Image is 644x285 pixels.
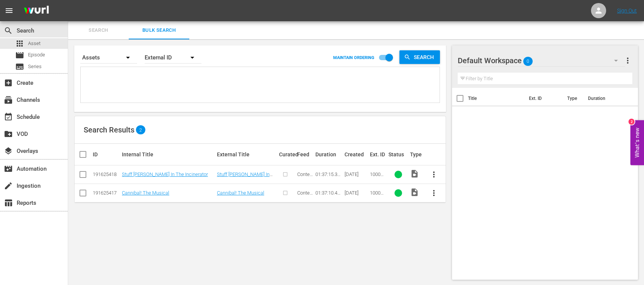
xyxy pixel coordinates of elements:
div: Ext. ID [370,151,386,157]
span: Bulk Search [133,26,185,35]
div: 191625418 [93,171,120,177]
span: Reports [4,198,13,207]
th: Ext. ID [524,88,563,109]
div: Assets [80,47,137,68]
span: Episode [15,51,24,60]
span: Search Results [84,125,134,134]
span: Episode [28,51,45,59]
img: ans4CAIJ8jUAAAAAAAAAAAAAAAAAAAAAAAAgQb4GAAAAAAAAAAAAAAAAAAAAAAAAJMjXAAAAAAAAAAAAAAAAAAAAAAAAgAT5G... [18,2,55,20]
span: Series [28,63,42,70]
a: Cannibal! The Musical [122,190,169,196]
span: 2 [136,127,145,132]
th: Title [468,88,524,109]
span: Automation [4,164,13,173]
div: Curated [279,151,295,157]
p: MAINTAIN ORDERING [333,55,374,60]
span: Series [15,62,24,71]
div: 2 [628,118,635,125]
span: Asset [28,40,41,47]
span: Overlays [4,146,13,156]
div: External Title [217,151,277,157]
span: Search [4,26,13,35]
div: 191625417 [93,190,120,196]
div: [DATE] [345,190,368,196]
div: ID [93,151,120,157]
div: 01:37:15.327 [315,171,342,177]
a: Sign Out [617,8,637,14]
button: Open Feedback Widget [630,120,644,165]
button: more_vert [623,51,632,70]
div: Feed [297,151,313,157]
button: more_vert [425,184,443,202]
span: more_vert [623,56,632,65]
div: Default Workspace [458,50,625,71]
a: Cannibal! The Musical [217,190,264,196]
span: Schedule [4,112,13,121]
span: 0 [523,53,533,69]
div: 01:37:10.425 [315,190,342,196]
span: Search [73,26,124,35]
span: Search [411,50,440,64]
span: menu [5,6,14,15]
span: Create [4,78,13,87]
div: Internal Title [122,151,215,157]
span: Content [297,171,313,183]
span: Video [410,188,419,197]
span: Video [410,169,419,178]
div: Status [388,151,408,157]
button: Search [399,50,440,64]
a: Stuff [PERSON_NAME] In The Incinerator [122,171,208,177]
th: Duration [583,88,629,109]
div: [DATE] [345,171,368,177]
button: more_vert [425,165,443,184]
div: Created [345,151,368,157]
div: Duration [315,151,342,157]
span: VOD [4,129,13,139]
div: External ID [145,47,201,68]
span: 1000000057663 [370,190,386,207]
span: Channels [4,95,13,104]
span: Ingestion [4,181,13,190]
span: more_vert [429,170,438,179]
span: more_vert [429,188,438,198]
span: 1000000057871 [370,171,386,188]
div: Type [410,151,423,157]
th: Type [563,88,583,109]
a: Stuff [PERSON_NAME] In The Incinerator [217,171,273,183]
span: Content [297,190,313,201]
span: Asset [15,39,24,48]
